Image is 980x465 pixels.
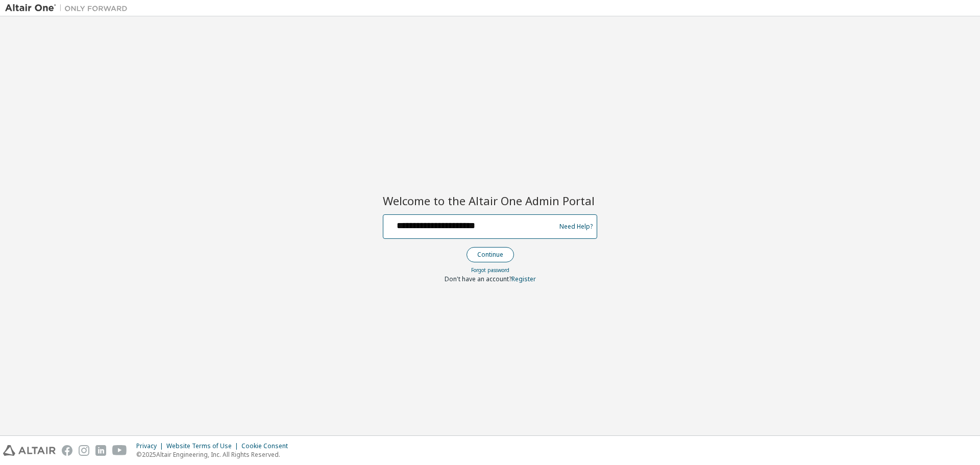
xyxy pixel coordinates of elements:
img: instagram.svg [79,445,89,456]
img: Altair One [5,3,133,13]
img: youtube.svg [112,445,127,456]
div: Cookie Consent [241,442,294,450]
img: altair_logo.svg [3,445,56,456]
h2: Welcome to the Altair One Admin Portal [383,193,597,208]
div: Website Terms of Use [166,442,241,450]
img: facebook.svg [62,445,72,456]
a: Need Help? [559,226,593,227]
a: Register [511,275,536,283]
span: Don't have an account? [445,275,511,283]
a: Forgot password [471,266,509,274]
img: linkedin.svg [95,445,106,456]
button: Continue [467,247,514,262]
div: Privacy [136,442,166,450]
p: © 2025 Altair Engineering, Inc. All Rights Reserved. [136,450,294,459]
